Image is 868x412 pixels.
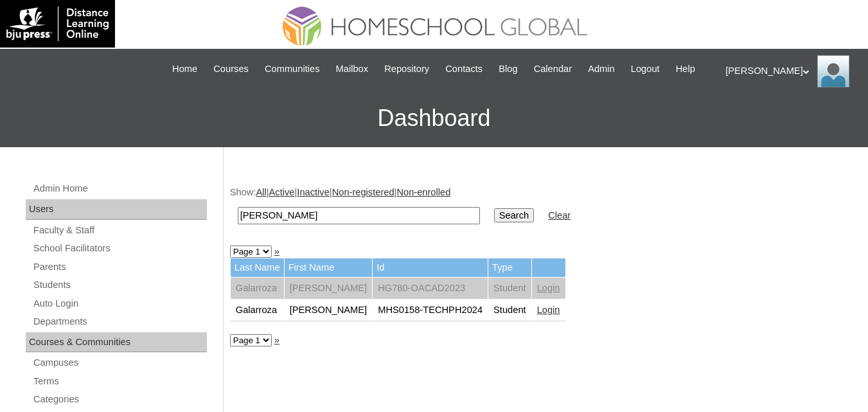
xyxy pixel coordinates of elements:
[231,278,284,300] td: Galarroza
[373,300,488,321] td: MHS0158-TECHPH2024
[588,62,615,76] span: Admin
[373,258,488,277] td: Id
[537,283,560,293] a: Login
[32,373,207,390] a: Terms
[213,62,249,76] span: Courses
[499,62,517,76] span: Blog
[172,62,197,76] span: Home
[26,199,207,220] div: Users
[581,62,621,76] a: Admin
[676,62,695,76] span: Help
[330,62,375,76] a: Mailbox
[384,62,429,76] span: Repository
[6,6,109,41] img: logo-white.png
[445,62,483,76] span: Contacts
[332,187,394,197] a: Non-registered
[297,187,330,197] a: Inactive
[26,332,207,353] div: Courses & Communities
[725,55,855,87] div: [PERSON_NAME]
[624,62,666,76] a: Logout
[32,259,207,275] a: Parents
[32,296,207,312] a: Auto Login
[336,62,369,76] span: Mailbox
[265,62,320,76] span: Communities
[256,187,266,197] a: All
[817,55,849,87] img: Ariane Ebuen
[439,62,489,76] a: Contacts
[669,62,702,76] a: Help
[492,62,524,76] a: Blog
[231,300,284,321] td: Galarroza
[548,210,571,220] a: Clear
[166,62,204,76] a: Home
[230,186,855,231] div: Show: | | | |
[537,305,560,315] a: Login
[378,62,436,76] a: Repository
[6,89,862,147] h3: Dashboard
[631,62,660,76] span: Logout
[527,62,578,76] a: Calendar
[238,207,480,224] input: Search
[534,62,572,76] span: Calendar
[396,187,450,197] a: Non-enrolled
[285,278,373,300] td: [PERSON_NAME]
[285,300,373,321] td: [PERSON_NAME]
[32,355,207,371] a: Campuses
[207,62,255,76] a: Courses
[32,314,207,330] a: Departments
[285,258,373,277] td: First Name
[269,187,295,197] a: Active
[32,240,207,256] a: School Facilitators
[488,258,531,277] td: Type
[488,300,531,321] td: Student
[32,277,207,293] a: Students
[231,258,284,277] td: Last Name
[274,246,279,256] a: »
[32,181,207,197] a: Admin Home
[258,62,326,76] a: Communities
[373,278,488,300] td: HG780-OACAD2023
[32,391,207,408] a: Categories
[274,335,279,345] a: »
[488,278,531,300] td: Student
[32,222,207,238] a: Faculty & Staff
[494,208,534,222] input: Search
